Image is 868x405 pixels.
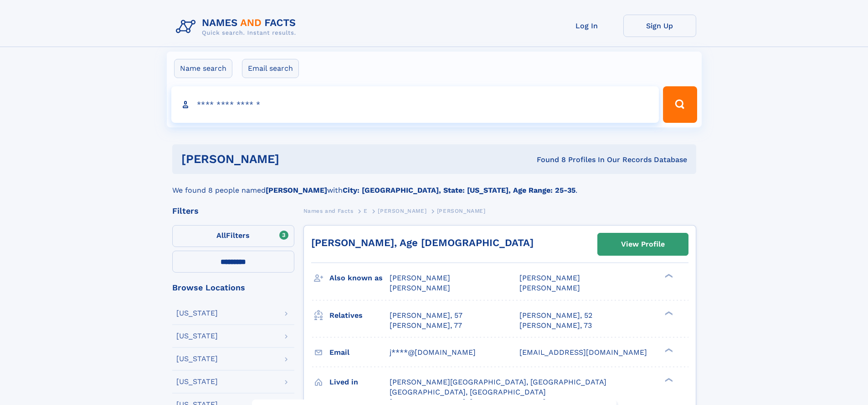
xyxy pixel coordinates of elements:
[176,332,218,340] div: [US_STATE]
[663,377,673,383] div: ❯
[390,321,462,331] a: [PERSON_NAME], 77
[390,378,606,386] span: [PERSON_NAME][GEOGRAPHIC_DATA], [GEOGRAPHIC_DATA]
[519,348,647,357] span: [EMAIL_ADDRESS][DOMAIN_NAME]
[329,308,390,323] h3: Relatives
[242,59,299,78] label: Email search
[663,310,673,316] div: ❯
[598,233,688,255] a: View Profile
[663,86,697,123] button: Search Button
[623,15,696,37] a: Sign Up
[390,388,546,396] span: [GEOGRAPHIC_DATA], [GEOGRAPHIC_DATA]
[408,155,687,165] div: Found 8 Profiles In Our Records Database
[311,237,534,248] a: [PERSON_NAME], Age [DEMOGRAPHIC_DATA]
[519,321,592,331] a: [PERSON_NAME], 73
[329,270,390,286] h3: Also known as
[343,186,575,195] b: City: [GEOGRAPHIC_DATA], State: [US_STATE], Age Range: 25-35
[176,355,218,363] div: [US_STATE]
[364,205,368,216] a: E
[216,231,226,240] span: All
[174,59,232,78] label: Name search
[437,208,486,214] span: [PERSON_NAME]
[364,208,368,214] span: E
[303,205,354,216] a: Names and Facts
[663,347,673,353] div: ❯
[171,86,659,123] input: search input
[663,273,673,279] div: ❯
[172,225,294,247] label: Filters
[181,153,408,165] h1: [PERSON_NAME]
[519,284,580,292] span: [PERSON_NAME]
[172,284,294,292] div: Browse Locations
[390,310,462,321] a: [PERSON_NAME], 57
[621,234,665,255] div: View Profile
[550,15,623,37] a: Log In
[172,174,696,196] div: We found 8 people named with .
[329,374,390,390] h3: Lived in
[378,205,426,216] a: [PERSON_NAME]
[519,310,592,321] a: [PERSON_NAME], 52
[176,378,218,385] div: [US_STATE]
[172,207,294,215] div: Filters
[329,345,390,360] h3: Email
[390,274,450,282] span: [PERSON_NAME]
[519,274,580,282] span: [PERSON_NAME]
[176,310,218,317] div: [US_STATE]
[390,284,450,292] span: [PERSON_NAME]
[378,208,426,214] span: [PERSON_NAME]
[266,186,327,195] b: [PERSON_NAME]
[172,15,303,39] img: Logo Names and Facts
